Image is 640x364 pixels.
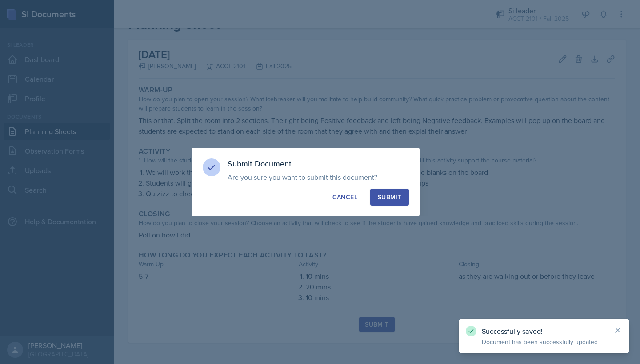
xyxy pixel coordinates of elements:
[228,158,409,169] h3: Submit Document
[228,173,409,182] p: Are you sure you want to submit this document?
[482,327,606,336] p: Successfully saved!
[378,193,401,202] div: Submit
[370,189,409,206] button: Submit
[325,189,365,206] button: Cancel
[482,337,606,346] p: Document has been successfully updated
[332,193,357,202] div: Cancel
